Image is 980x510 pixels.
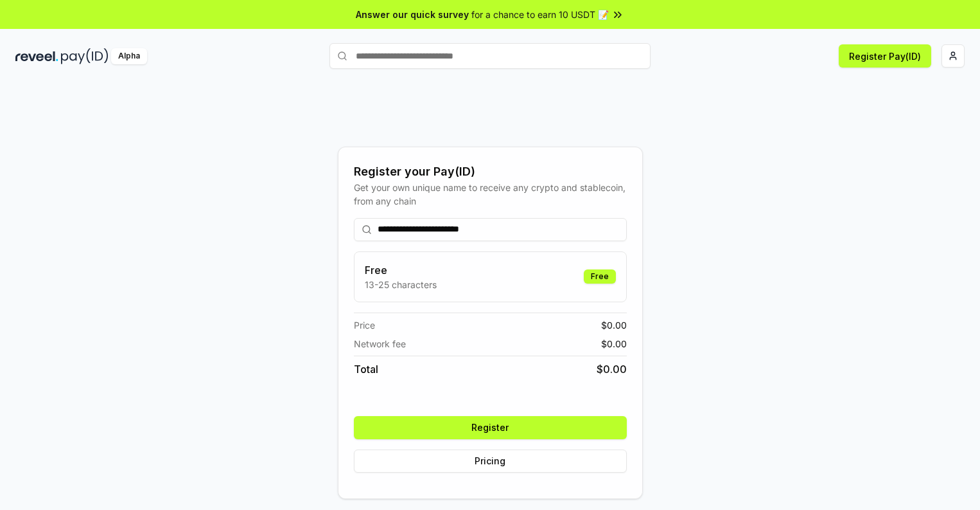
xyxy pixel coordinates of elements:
[601,337,627,351] span: $ 0.00
[354,416,627,439] button: Register
[354,181,627,208] div: Get your own unique name to receive any crypto and stablecoin, from any chain
[354,361,378,377] span: Total
[354,337,406,351] span: Network fee
[584,269,616,284] div: Free
[354,163,627,181] div: Register your Pay(ID)
[354,450,627,473] button: Pricing
[61,48,109,64] img: pay_id
[365,278,437,291] p: 13-25 characters
[15,48,58,64] img: reveel_dark
[601,318,627,332] span: $ 0.00
[471,8,609,21] span: for a chance to earn 10 USDT 📝
[111,48,147,64] div: Alpha
[356,8,469,21] span: Answer our quick survey
[354,318,375,332] span: Price
[597,361,627,377] span: $ 0.00
[365,262,437,278] h3: Free
[839,44,931,68] button: Register Pay(ID)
